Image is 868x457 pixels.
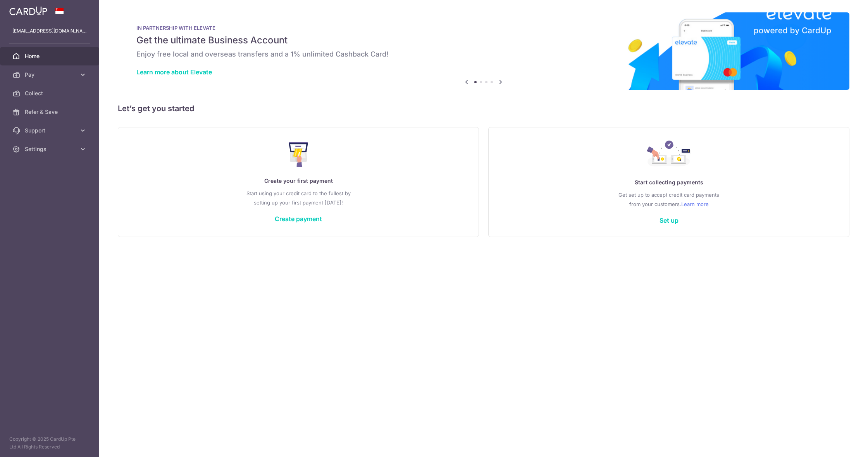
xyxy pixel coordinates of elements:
span: Settings [25,145,76,153]
img: Collect Payment [647,141,691,168]
p: Create your first payment [134,176,463,186]
img: CardUp [9,6,47,15]
span: Home [25,52,76,60]
a: Create payment [275,215,322,223]
h5: Get the ultimate Business Account [136,34,831,46]
span: Pay [25,71,76,79]
span: Support [25,127,76,134]
a: Learn more about Elevate [136,68,212,76]
p: Start collecting payments [504,178,834,187]
img: Renovation banner [118,12,849,90]
span: Collect [25,89,76,97]
p: IN PARTNERSHIP WITH ELEVATE [136,25,831,31]
p: [EMAIL_ADDRESS][DOMAIN_NAME] [12,27,87,35]
h6: Enjoy free local and overseas transfers and a 1% unlimited Cashback Card! [136,50,831,59]
img: Make Payment [289,142,308,167]
a: Set up [660,216,679,224]
a: Learn more [681,199,709,209]
span: Refer & Save [25,108,76,116]
p: Start using your credit card to the fullest by setting up your first payment [DATE]! [134,189,463,207]
p: Get set up to accept credit card payments from your customers. [504,190,834,209]
h5: Let’s get you started [118,102,849,115]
